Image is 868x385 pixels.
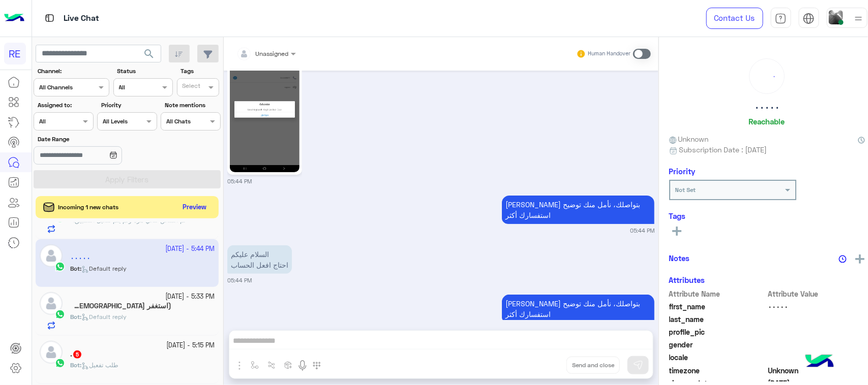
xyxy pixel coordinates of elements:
button: Send and close [566,357,620,374]
label: Priority [101,101,156,110]
img: tab [43,12,56,24]
h5: . [70,350,82,359]
img: defaultAdmin.png [40,341,63,364]
small: [DATE] - 5:33 PM [165,292,215,302]
img: tab [775,13,787,24]
h5: ٠٠٠٠٠ [754,102,780,113]
img: 1464078224741506.jpg [230,49,300,172]
label: Assigned to: [38,101,93,110]
span: Attribute Value [768,288,865,299]
img: add [855,254,864,264]
button: Apply Filters [34,170,221,188]
span: search [143,48,155,60]
h6: Reachable [749,117,785,126]
img: tab [803,13,815,24]
label: Tags [181,67,219,76]
b: : [70,313,81,320]
b: Not Set [675,186,696,194]
a: tab [771,8,791,29]
div: loading... [752,61,782,91]
h6: Priority [669,167,696,176]
p: 21/9/2025, 5:44 PM [227,245,292,274]
p: 21/9/2025, 5:44 PM [502,196,654,224]
h5: (استغفر الله واتوب اليه) [70,302,171,310]
span: timezone [669,365,766,376]
img: userImage [829,10,843,24]
span: ٠٠٠٠٠ [768,301,865,312]
b: : [70,361,81,369]
span: Bot [70,361,80,369]
img: WhatsApp [55,358,65,368]
span: null [768,339,865,350]
span: locale [669,352,766,363]
span: Unknown [768,365,865,376]
small: 05:44 PM [227,177,252,185]
h6: Tags [669,211,865,220]
label: Note mentions [165,101,220,110]
span: gender [669,339,766,350]
span: profile_pic [669,327,766,337]
img: profile [852,12,865,25]
div: RE [4,43,26,65]
span: 5 [73,350,81,359]
button: search [137,45,162,67]
span: طلب تفعيل [81,361,118,369]
img: defaultAdmin.png [40,292,63,315]
a: Contact Us [706,8,763,29]
span: Unknown [669,134,709,144]
img: Logo [4,8,24,29]
small: 05:44 PM [630,227,654,235]
label: Status [117,67,172,76]
span: Unassigned [255,50,288,57]
span: Incoming 1 new chats [58,203,119,212]
img: notes [839,255,847,263]
div: Select [181,81,201,93]
small: 05:44 PM [227,276,252,284]
img: WhatsApp [55,309,65,319]
img: hulul-logo.png [802,344,837,380]
span: last_name [669,314,766,325]
span: Default reply [81,313,127,320]
h6: Notes [669,253,690,263]
button: Preview [178,200,211,215]
span: null [768,352,865,363]
p: 21/9/2025, 5:44 PM [502,295,654,323]
small: Human Handover [588,50,631,58]
label: Date Range [38,135,156,144]
span: Subscription Date : [DATE] [679,144,767,155]
span: Bot [70,313,80,320]
small: [DATE] - 5:15 PM [166,341,215,350]
span: Attribute Name [669,288,766,299]
h6: Attributes [669,275,705,284]
span: first_name [669,301,766,312]
p: Live Chat [64,12,99,25]
label: Channel: [38,67,108,76]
